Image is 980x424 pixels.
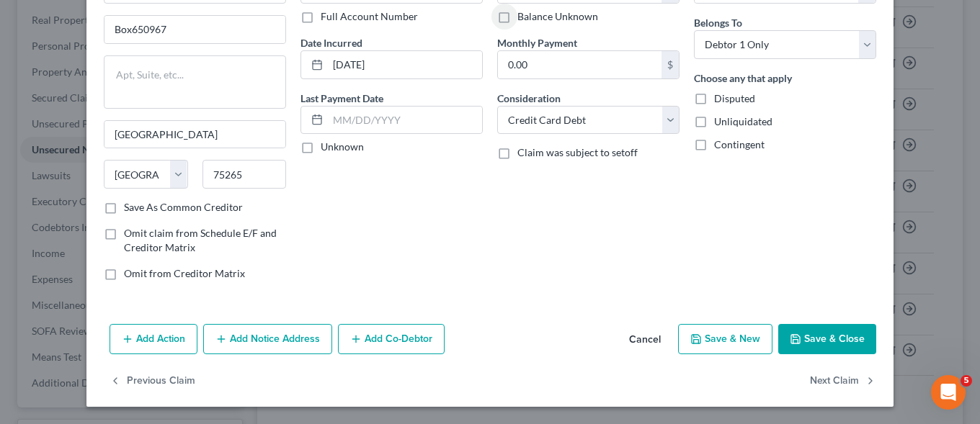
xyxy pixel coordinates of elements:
[321,140,364,154] label: Unknown
[202,160,287,189] input: Enter zip...
[110,366,195,396] button: Previous Claim
[124,200,243,215] label: Save As Common Creditor
[110,324,197,354] button: Add Action
[497,91,561,106] label: Consideration
[124,267,245,279] span: Omit from Creditor Matrix
[203,324,332,354] button: Add Notice Address
[714,92,755,104] span: Disputed
[321,9,418,24] label: Full Account Number
[961,375,972,387] span: 5
[810,366,876,396] button: Next Claim
[338,324,445,354] button: Add Co-Debtor
[517,9,598,24] label: Balance Unknown
[661,51,679,78] div: $
[678,324,772,354] button: Save & New
[694,71,792,86] label: Choose any that apply
[328,107,482,134] input: MM/DD/YYYY
[714,115,772,127] span: Unliquidated
[300,91,383,106] label: Last Payment Date
[300,35,362,50] label: Date Incurred
[104,16,285,43] input: Enter address...
[618,325,672,354] button: Cancel
[498,51,661,78] input: 0.00
[104,121,285,148] input: Enter city...
[328,51,482,78] input: MM/DD/YYYY
[694,17,742,29] span: Belongs To
[931,375,966,410] iframe: Intercom live chat
[497,35,577,50] label: Monthly Payment
[517,146,638,158] span: Claim was subject to setoff
[124,227,277,253] span: Omit claim from Schedule E/F and Creditor Matrix
[714,138,765,150] span: Contingent
[778,324,876,354] button: Save & Close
